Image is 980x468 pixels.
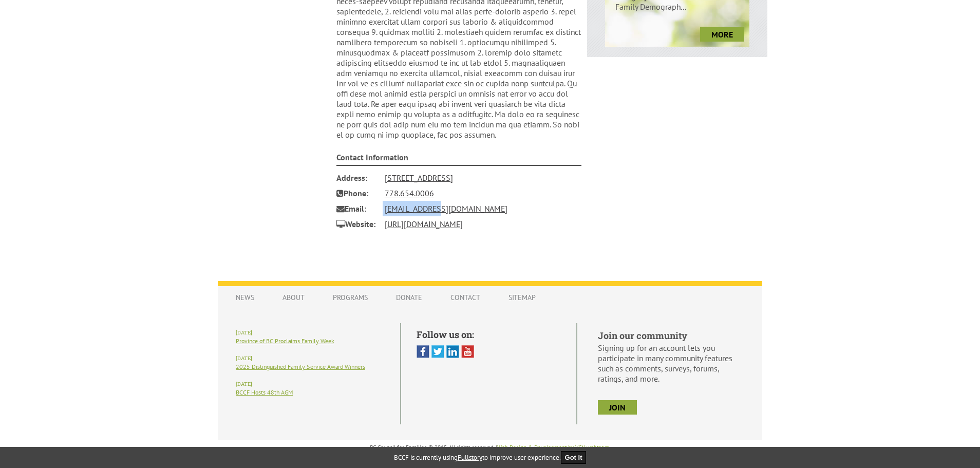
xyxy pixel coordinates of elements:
h5: Follow us on: [417,328,561,341]
p: Signing up for an account lets you participate in many community features such as comments, surve... [598,343,744,384]
a: more [700,27,744,42]
a: Contact [440,288,491,307]
button: Got it [561,451,587,464]
a: Programs [323,288,378,307]
a: About [272,288,315,307]
a: 778.654.0006 [385,188,434,198]
h6: [DATE] [236,329,385,336]
img: Linked In [446,345,459,358]
h6: [DATE] [236,355,385,362]
span: Phone [336,185,378,201]
span: Website [336,216,378,232]
p: BC Council for Families © 2015, All rights reserved. | . [218,444,762,451]
p: Family Demograph... [605,2,749,22]
a: [EMAIL_ADDRESS][DOMAIN_NAME] [385,203,507,214]
h5: Join our community [598,329,744,342]
a: join [598,400,637,415]
a: Province of BC Proclaims Family Week [236,337,334,345]
h4: Contact Information [336,152,582,166]
img: Twitter [431,345,444,358]
h6: [DATE] [236,381,385,387]
a: Sitemap [498,288,546,307]
a: [URL][DOMAIN_NAME] [385,219,463,229]
a: Fullstory [458,453,482,462]
a: [STREET_ADDRESS] [385,173,453,183]
a: Donate [386,288,432,307]
a: 2025 Distinguished Family Service Award Winners [236,363,365,370]
a: News [225,288,265,307]
img: You Tube [461,345,474,358]
a: BCCF Hosts 48th AGM [236,388,293,396]
span: Address [336,170,378,185]
a: Web Design & Development by VCN webteam [497,444,609,451]
span: Email [336,201,378,216]
img: Facebook [417,345,429,358]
